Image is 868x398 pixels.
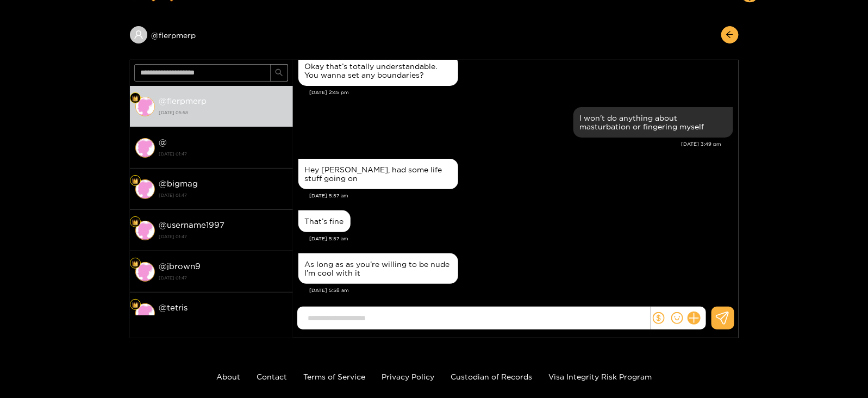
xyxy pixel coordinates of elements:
button: search [271,64,288,82]
strong: @ tetris [159,303,188,312]
div: Sep. 8, 3:49 pm [573,107,733,138]
div: [DATE] 5:58 am [310,287,733,294]
strong: [DATE] 01:47 [159,232,288,241]
img: Fan Level [132,95,139,102]
a: Contact [257,372,287,381]
div: Sep. 28, 5:57 am [298,210,351,232]
span: search [275,69,283,78]
div: Okay that’s totally understandable. You wanna set any boundaries? [305,62,452,79]
img: conversation [135,221,155,240]
strong: @ [159,138,167,147]
div: [DATE] 5:57 am [310,192,733,200]
span: dollar [653,312,665,324]
div: As long as as you’re willing to be nude I’m cool with it [305,260,452,277]
div: [DATE] 5:57 am [310,235,733,242]
img: Fan Level [132,260,139,267]
span: arrow-left [726,30,734,40]
img: Fan Level [132,178,139,184]
a: Terms of Service [303,372,365,381]
div: @flerpmerp [130,26,293,43]
button: arrow-left [721,26,739,43]
div: That’s fine [305,217,344,226]
div: [DATE] 2:45 pm [310,89,733,96]
strong: @ username1997 [159,220,225,229]
div: Sep. 8, 2:45 pm [298,55,458,86]
span: user [134,30,143,40]
div: I won't do anything about masturbation or fingering myself [580,114,727,131]
a: About [216,372,240,381]
button: dollar [651,310,667,326]
img: conversation [135,179,155,199]
div: Sep. 28, 5:57 am [298,159,458,189]
a: Visa Integrity Risk Program [548,372,652,381]
span: smile [671,312,683,324]
img: conversation [135,262,155,282]
strong: [DATE] 01:47 [159,149,288,159]
strong: [DATE] 01:47 [159,273,288,283]
img: conversation [135,97,155,116]
div: Hey [PERSON_NAME], had some life stuff going on [305,165,452,183]
strong: @ bigmag [159,179,198,188]
div: Sep. 28, 5:58 am [298,253,458,284]
strong: [DATE] 05:58 [159,108,288,117]
strong: @ flerpmerp [159,96,207,105]
div: [DATE] 3:49 pm [298,140,722,148]
img: Fan Level [132,302,139,308]
img: conversation [135,138,155,158]
a: Custodian of Records [451,372,532,381]
img: Fan Level [132,219,139,226]
a: Privacy Policy [382,372,434,381]
strong: [DATE] 01:47 [159,314,288,324]
img: conversation [135,303,155,323]
strong: [DATE] 01:47 [159,190,288,200]
strong: @ jbrown9 [159,262,201,271]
